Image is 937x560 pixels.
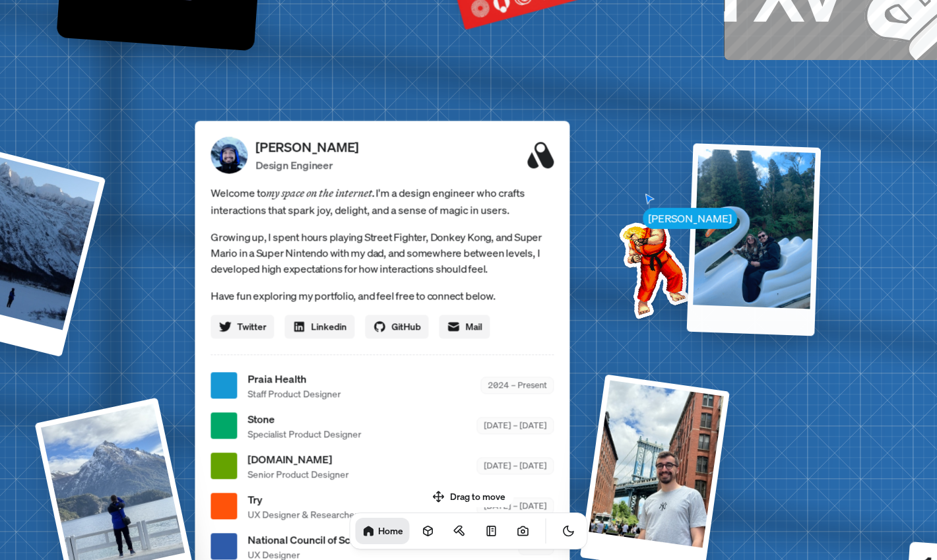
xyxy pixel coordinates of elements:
[284,315,354,338] a: Linkedin
[266,186,375,199] em: my space on the internet.
[247,532,375,547] span: National Council of Science
[585,199,719,332] img: Profile example
[247,507,358,521] span: UX Designer & Researcher
[210,229,554,276] p: Growing up, I spent hours playing Street Fighter, Donkey Kong, and Super Mario in a Super Nintend...
[247,411,361,427] span: Stone
[247,491,358,507] span: Try
[247,371,340,387] span: Praia Health
[476,458,554,474] div: [DATE] – [DATE]
[247,387,340,400] span: Staff Product Designer
[210,137,247,173] img: Profile Picture
[210,184,554,218] span: Welcome to I'm a design engineer who crafts interactions that spark joy, delight, and a sense of ...
[210,315,274,338] a: Twitter
[365,315,428,338] a: GitHub
[476,418,554,434] div: [DATE] – [DATE]
[247,427,361,441] span: Specialist Product Designer
[255,157,358,173] p: Design Engineer
[210,287,554,304] p: Have fun exploring my portfolio, and feel free to connect below.
[465,319,482,333] span: Mail
[237,319,266,333] span: Twitter
[391,319,420,333] span: GitHub
[247,451,348,467] span: [DOMAIN_NAME]
[556,518,582,544] button: Toggle Theme
[480,377,554,394] div: 2024 – Present
[247,467,348,481] span: Senior Product Designer
[255,137,358,157] p: [PERSON_NAME]
[378,524,403,537] h1: Home
[439,315,490,338] a: Mail
[311,319,346,333] span: Linkedin
[356,518,410,544] a: Home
